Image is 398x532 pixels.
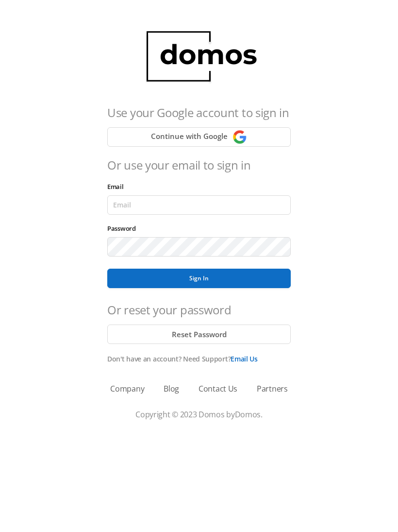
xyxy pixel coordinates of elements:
input: Email [107,195,291,215]
h4: Or use your email to sign in [107,156,291,174]
h4: Use your Google account to sign in [107,104,291,121]
button: Continue with Google [107,127,291,147]
button: Reset Password [107,325,291,344]
img: domos [136,19,262,94]
input: Password [107,237,291,257]
p: Copyright © 2023 Domos by . [24,409,374,420]
p: Don't have an account? Need Support? [107,354,291,364]
label: Password [107,224,141,233]
a: Domos [235,409,261,420]
a: Company [110,383,144,395]
a: Blog [164,383,179,395]
button: Sign In [107,269,291,288]
a: Contact Us [199,383,237,395]
label: Email [107,182,129,191]
img: Continue with Google [232,130,247,144]
h4: Or reset your password [107,301,291,319]
a: Partners [257,383,288,395]
a: Email Us [231,354,258,363]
